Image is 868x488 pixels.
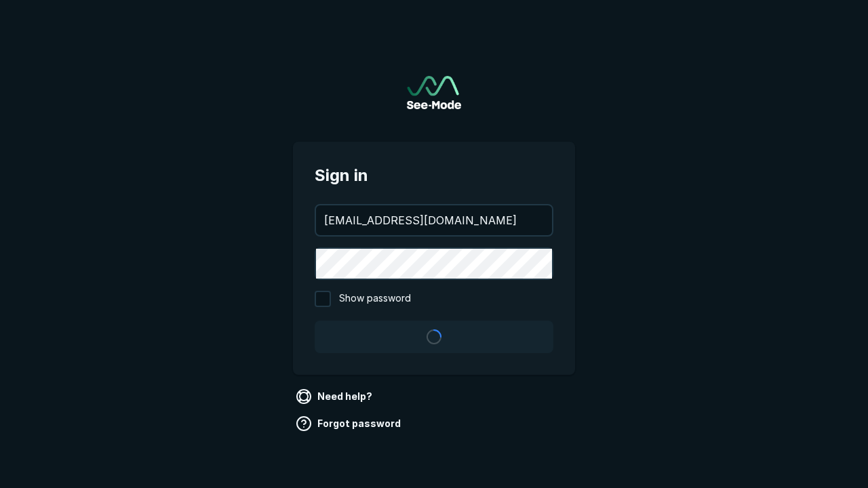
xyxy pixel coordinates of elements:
span: Sign in [315,163,553,188]
a: Go to sign in [407,76,461,109]
img: See-Mode Logo [407,76,461,109]
input: your@email.com [316,205,552,235]
span: Show password [339,291,411,307]
a: Need help? [293,386,378,407]
a: Forgot password [293,413,406,434]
